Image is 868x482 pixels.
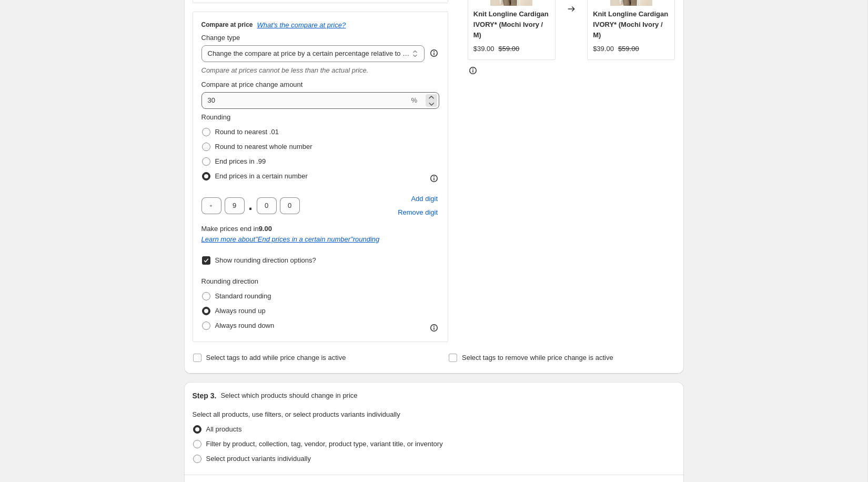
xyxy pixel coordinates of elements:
[201,113,231,121] span: Rounding
[201,197,221,214] input: ﹡
[201,277,258,285] span: Rounding direction
[280,197,300,214] input: ﹡
[257,21,346,29] button: What's the compare at price?
[215,128,279,136] span: Round to nearest .01
[201,92,409,109] input: 20
[220,390,357,401] p: Select which products should change in price
[411,96,417,104] span: %
[499,45,520,53] span: $59.00
[259,225,272,233] b: 9.00
[215,157,266,165] span: End prices in .99
[593,45,614,53] span: $39.00
[248,197,254,214] span: .
[201,81,303,88] span: Compare at price change amount
[206,440,443,448] span: Filter by product, collection, tag, vendor, product type, variant title, or inventory
[215,256,316,264] span: Show rounding direction options?
[206,425,242,433] span: All products
[201,21,253,29] h3: Compare at price
[193,390,217,401] h2: Step 3.
[225,197,245,214] input: ﹡
[206,455,311,463] span: Select product variants individually
[396,206,439,219] button: Remove placeholder
[206,354,346,361] span: Select tags to add while price change is active
[193,410,400,418] span: Select all products, use filters, or select products variants individually
[201,34,240,42] span: Change type
[215,143,312,150] span: Round to nearest whole number
[201,235,380,243] i: Learn more about " End prices in a certain number " rounding
[257,197,277,214] input: ﹡
[429,48,439,58] div: help
[215,307,266,315] span: Always round up
[215,292,271,300] span: Standard rounding
[201,225,272,233] span: Make prices end in
[409,192,439,206] button: Add placeholder
[473,45,494,53] span: $39.00
[593,10,668,39] span: Knit Longline Cardigan IVORY* (Mochi Ivory / M)
[201,235,380,243] a: Learn more about"End prices in a certain number"rounding
[201,66,369,74] i: Compare at prices cannot be less than the actual price.
[473,10,549,39] span: Knit Longline Cardigan IVORY* (Mochi Ivory / M)
[215,322,275,329] span: Always round down
[462,354,613,361] span: Select tags to remove while price change is active
[398,207,438,218] span: Remove digit
[215,172,308,180] span: End prices in a certain number
[618,45,639,53] span: $59.00
[411,194,438,204] span: Add digit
